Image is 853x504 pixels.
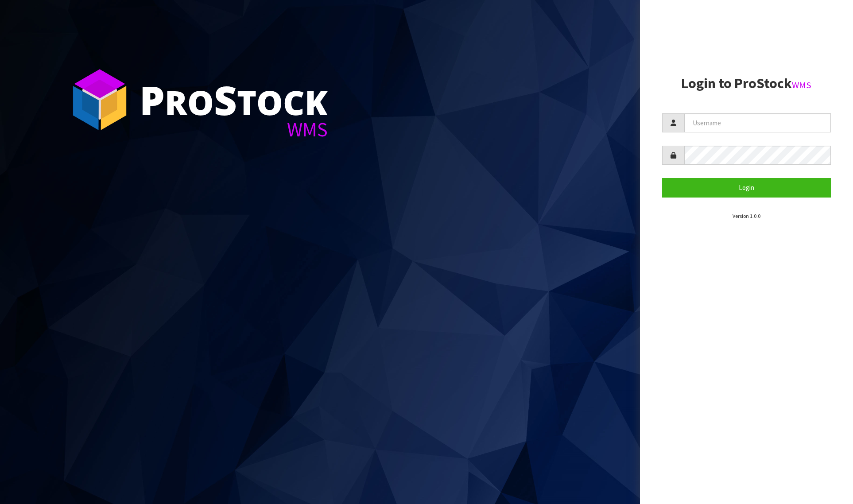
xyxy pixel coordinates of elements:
[140,80,328,120] div: ro tock
[66,66,133,133] img: ProStock Cube
[214,73,237,127] span: S
[662,76,831,91] h2: Login to ProStock
[684,113,831,132] input: Username
[140,120,328,140] div: WMS
[792,79,811,91] small: WMS
[140,73,165,127] span: P
[662,178,831,197] button: Login
[733,213,760,219] small: Version 1.0.0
